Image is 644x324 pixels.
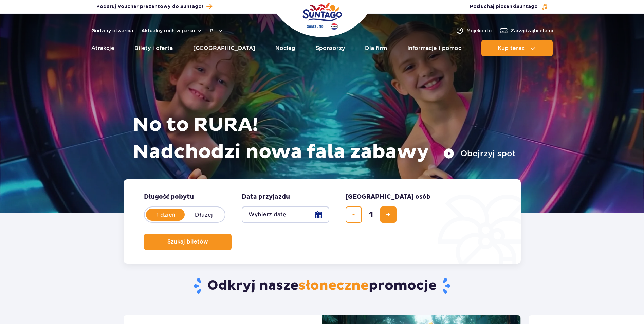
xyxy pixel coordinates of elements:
span: Szukaj biletów [167,239,208,245]
button: Kup teraz [481,40,553,56]
span: Długość pobytu [144,193,194,201]
button: dodaj bilet [380,206,397,223]
a: Podaruj Voucher prezentowy do Suntago! [96,2,212,11]
button: usuń bilet [346,206,362,223]
button: pl [210,27,223,34]
span: słoneczne [298,277,369,294]
h1: No to RURA! Nadchodzi nowa fala zabawy [133,111,516,166]
a: Mojekonto [456,26,492,35]
button: Aktualny ruch w parku [141,28,202,33]
button: Wybierz datę [242,206,329,223]
a: Dla firm [365,40,387,56]
a: Nocleg [275,40,295,56]
span: Data przyjazdu [242,193,290,201]
span: Posłuchaj piosenki [470,3,538,10]
a: Bilety i oferta [134,40,173,56]
input: liczba biletów [363,206,379,223]
a: Godziny otwarcia [91,27,133,34]
span: Suntago [516,4,538,9]
span: Kup teraz [498,45,525,51]
span: [GEOGRAPHIC_DATA] osób [346,193,430,201]
h2: Odkryj nasze promocje [123,277,521,295]
form: Planowanie wizyty w Park of Poland [124,179,521,264]
span: Podaruj Voucher prezentowy do Suntago! [96,3,203,10]
a: [GEOGRAPHIC_DATA] [193,40,255,56]
a: Atrakcje [91,40,114,56]
a: Zarządzajbiletami [500,26,553,35]
span: Zarządzaj biletami [511,27,553,34]
button: Posłuchaj piosenkiSuntago [470,3,548,10]
span: Moje konto [466,27,492,34]
button: Obejrzyj spot [443,148,516,159]
label: Dłużej [185,208,223,222]
a: Informacje i pomoc [407,40,461,56]
a: Sponsorzy [316,40,345,56]
button: Szukaj biletów [144,234,232,250]
label: 1 dzień [147,208,185,222]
